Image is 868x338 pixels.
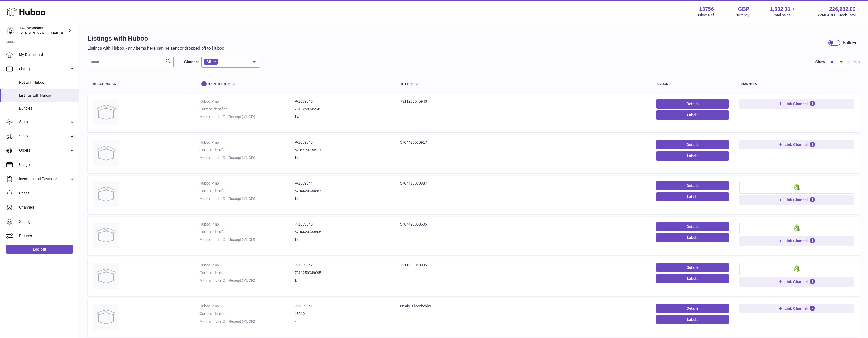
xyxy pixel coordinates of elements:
[19,162,75,167] span: Usage
[294,114,389,119] dd: 14
[199,263,294,268] dt: Huboo P no
[829,6,856,13] span: 226,932.00
[656,192,729,201] button: Labels
[6,27,14,35] img: alan@twowombats.com
[739,236,854,246] button: Link Channel
[656,99,729,109] a: Details
[294,278,389,283] dd: 14
[199,114,294,119] dt: Minimum Life On Receipt (MLOR)
[773,13,797,18] span: Total sales
[19,148,69,153] span: Orders
[656,233,729,242] button: Labels
[656,315,729,324] button: Labels
[294,99,389,104] dd: P-1059546
[88,34,226,43] h1: Listings with Huboo
[817,13,862,18] span: AVAILABLE Stock Total
[656,263,729,272] a: Details
[199,181,294,186] dt: Huboo P no
[656,181,729,190] a: Details
[656,274,729,283] button: Labels
[294,304,389,309] dd: P-1059541
[199,196,294,201] dt: Minimum Life On Receipt (MLOR)
[739,304,854,313] button: Link Channel
[19,134,69,139] span: Sales
[784,142,808,147] span: Link Channel
[770,6,797,18] a: 1,632.31 Total sales
[199,278,294,283] dt: Minimum Life On Receipt (MLOR)
[815,59,825,64] label: Show
[699,6,714,13] strong: 13756
[656,82,729,86] div: action
[199,304,294,309] dt: Huboo P no
[400,99,646,104] div: 7311250045943
[656,222,729,231] a: Details
[199,140,294,145] dt: Huboo P no
[400,304,646,309] div: Neafs_Placeholder
[19,93,75,98] span: Listings with Huboo
[794,184,800,190] img: shopify-small.png
[93,99,119,125] img: 7311250045943
[199,107,294,112] dt: Current identifier
[19,119,69,124] span: Stock
[294,263,389,268] dd: P-1059542
[199,319,294,324] dt: Minimum Life On Receipt (MLOR)
[739,195,854,205] button: Link Channel
[794,224,800,231] img: shopify-small.png
[199,222,294,227] dt: Huboo P no
[656,140,729,149] a: Details
[93,82,110,86] span: Huboo no
[19,176,69,181] span: Invoicing and Payments
[208,82,226,86] span: identifier
[294,311,389,316] dd: 43210
[738,6,749,13] strong: GBP
[19,205,75,210] span: Channels
[206,59,211,64] span: All
[6,245,73,254] a: Log out
[294,181,389,186] dd: P-1059544
[696,13,714,18] div: Huboo Ref
[199,148,294,153] dt: Current identifier
[199,155,294,160] dt: Minimum Life On Receipt (MLOR)
[400,222,646,227] div: 5704420033505
[199,311,294,316] dt: Current identifier
[784,306,808,311] span: Link Channel
[400,263,646,268] div: 7311250049095
[19,52,75,57] span: My Dashboard
[199,229,294,234] dt: Current identifier
[739,99,854,109] button: Link Channel
[294,237,389,242] dd: 14
[848,59,860,64] span: entries
[739,277,854,287] button: Link Channel
[199,99,294,104] dt: Huboo P no
[19,233,75,238] span: Returns
[735,13,750,18] div: Currency
[784,101,808,106] span: Link Channel
[294,222,389,227] dd: P-1059543
[294,319,389,324] dd: -
[294,189,389,194] dd: 5704420030887
[784,279,808,284] span: Link Channel
[843,40,860,46] div: Bulk Edit
[656,110,729,120] button: Labels
[199,270,294,275] dt: Current identifier
[739,82,854,86] div: channels
[400,181,646,186] div: 5704420030887
[184,59,199,64] label: Channel
[20,26,67,36] div: Two Wombats
[93,140,119,166] img: 5704420030917
[93,304,119,330] img: Neafs_Placeholder
[294,196,389,201] dd: 14
[400,140,646,145] div: 5704420030917
[294,107,389,112] dd: 7311250045943
[199,237,294,242] dt: Minimum Life On Receipt (MLOR)
[784,238,808,243] span: Link Channel
[199,189,294,194] dt: Current identifier
[93,263,119,289] img: 7311250049095
[794,265,800,272] img: shopify-small.png
[656,304,729,313] a: Details
[20,31,106,35] span: [PERSON_NAME][EMAIL_ADDRESS][DOMAIN_NAME]
[294,229,389,234] dd: 5704420033505
[294,148,389,153] dd: 5704420030917
[19,80,75,85] span: Not with Huboo
[93,181,119,207] img: 5704420030887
